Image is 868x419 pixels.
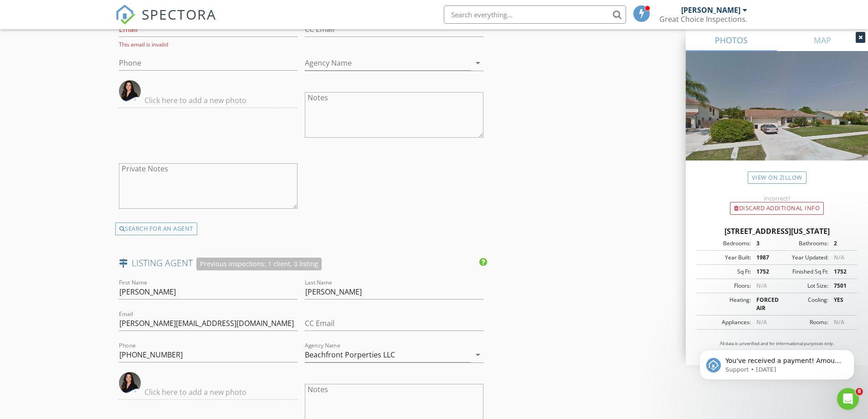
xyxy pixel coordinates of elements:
span: N/A [756,318,767,326]
span: N/A [756,282,767,290]
a: View on Zillow [748,171,806,184]
div: Great Choice Inspections. [659,15,747,24]
div: Year Updated: [777,253,828,262]
i: arrow_drop_down [473,57,483,68]
a: PHOTOS [686,29,777,51]
input: Click here to add a new photo [119,385,298,400]
div: Sq Ft: [699,268,751,276]
div: Heating: [699,296,751,312]
div: 1752 [828,268,854,276]
div: [PERSON_NAME] [681,5,740,15]
div: 3 [751,239,777,248]
span: N/A [834,253,844,261]
div: Cooling: [777,296,828,312]
div: Bathrooms: [777,239,828,248]
i: arrow_drop_down [473,349,483,360]
h4: LISTING AGENT [119,257,484,270]
img: data [119,80,141,102]
div: [STREET_ADDRESS][US_STATE] [697,226,857,237]
span: N/A [834,318,844,326]
div: Appliances: [699,318,751,326]
textarea: Notes [305,92,483,138]
div: Lot Size: [777,282,828,290]
div: FORCED AIR [751,296,777,312]
div: SEARCH FOR AN AGENT [115,222,197,235]
img: data [119,372,141,394]
iframe: Intercom notifications message [686,331,868,394]
a: MAP [777,29,868,51]
div: Floors: [699,282,751,290]
div: 1987 [751,253,777,262]
input: Search everything... [444,5,626,24]
img: streetview [686,51,868,182]
a: SPECTORA [115,12,216,31]
span: SPECTORA [142,5,216,24]
img: The Best Home Inspection Software - Spectora [115,5,135,25]
div: This email is invalid [119,41,298,48]
div: Finished Sq Ft: [777,268,828,276]
span: 8 [856,388,863,395]
div: 2 [828,239,854,248]
div: YES [828,296,854,312]
div: Incorrect? [686,195,868,202]
iframe: Intercom live chat [837,388,859,410]
div: 7501 [828,282,854,290]
div: 1752 [751,268,777,276]
div: Rooms: [777,318,828,326]
input: Click here to add a new photo [119,93,298,108]
div: Year Built: [699,253,751,262]
div: Discard Additional info [730,202,824,215]
div: Bedrooms: [699,239,751,248]
div: Previous inspections: 1 client, 0 listing [196,258,322,271]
